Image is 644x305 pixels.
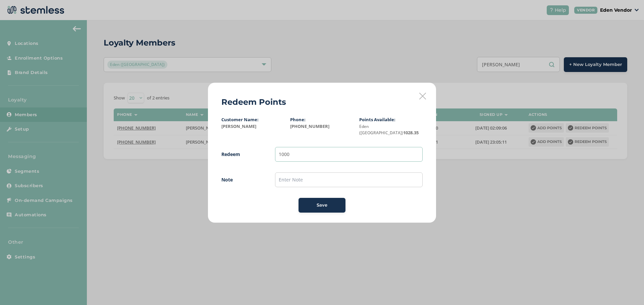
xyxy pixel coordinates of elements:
span: Save [317,202,327,209]
input: Enter Note [275,172,423,187]
iframe: Chat Widget [610,273,644,305]
label: 1028.35 [359,123,423,136]
label: [PERSON_NAME] [221,123,285,130]
h2: Redeem Points [221,96,286,108]
label: Redeem [221,151,262,158]
button: Save [299,198,345,213]
label: Points Available: [359,117,395,123]
small: Eden ([GEOGRAPHIC_DATA]) [359,124,403,136]
label: Customer Name: [221,117,259,123]
label: Note [221,176,262,183]
label: Phone: [290,117,306,123]
input: Enter Points to Redeem [275,147,423,162]
label: [PHONE_NUMBER] [290,123,354,130]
